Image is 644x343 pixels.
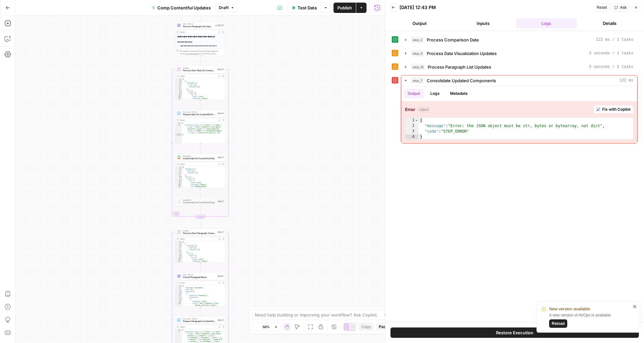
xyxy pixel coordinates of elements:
[175,241,183,243] div: 1
[183,232,216,235] span: Process Each Paragraph Component
[180,326,217,328] div: Output
[594,3,610,12] button: Reset
[183,201,216,204] span: Create Data Viz Contentful Entry
[217,319,224,322] div: Step 15
[427,50,497,57] span: Process Data Visualization Updates
[200,262,201,272] g: Edge from step_17 to step_14
[411,64,425,70] span: step_10
[175,80,183,82] div: 2
[175,88,183,90] div: 6
[401,86,637,143] div: 122 ms
[200,56,201,65] g: Edge from step_10 to step_20
[175,109,225,144] div: Run Code · PythonPrepare Data Viz Contentful EntryStep 18Output{ "contentful_entry":"{\"fields\":...
[596,37,633,43] span: 122 ms / 1 tasks
[175,300,183,302] div: 9
[619,78,633,83] span: 122 ms
[183,67,216,69] span: Iteration
[405,123,419,129] div: 2
[186,53,198,55] span: Copy the output
[181,80,183,82] span: Toggle code folding, rows 2 through 68
[200,144,201,153] g: Edge from step_18 to step_19
[180,75,217,77] div: Output
[411,37,424,43] span: step_2
[180,282,217,284] div: Output
[177,200,181,203] img: sdasd.png
[175,250,183,252] div: 6
[181,285,183,287] span: Toggle code folding, rows 1 through 30
[200,306,201,316] g: Edge from step_14 to step_15
[175,84,183,86] div: 4
[200,100,201,109] g: Edge from step_20 to step_18
[175,249,183,250] div: 5
[175,272,225,306] div: LLM · GPT-4.1Format Paragraph BlockStep 14Output{ "nodeType":"document", "data":{}, "content":[ {...
[405,134,419,140] div: 4
[175,260,183,262] div: 11
[418,106,430,112] span: object
[175,124,182,134] div: 2
[175,180,183,182] div: 8
[401,48,637,59] button: 3 seconds / 1 tasks
[516,18,577,28] button: Logs
[389,18,450,28] button: Output
[175,293,183,294] div: 5
[200,188,201,197] g: Edge from step_19 to step_21
[175,65,225,100] div: LoopIterationProcess Each Data Viz ComponentStep 20Output[ { "metadata":{ "tags":[], "concepts":[...
[496,329,533,336] span: Restore Execution
[589,64,633,70] span: 5 seconds / 2 tasks
[175,256,183,258] div: 9
[175,254,183,256] div: 8
[288,3,321,13] button: Test Data
[183,276,216,279] span: Format Paragraph Block
[196,215,205,218] div: Complete
[183,25,213,28] span: Process Paragraph List Updates
[175,95,183,97] div: 10
[175,174,183,176] div: 5
[217,231,224,234] div: Step 17
[181,296,183,298] span: Toggle code folding, rows 7 through 14
[175,97,183,99] div: 11
[552,321,565,326] span: Reload
[181,178,183,180] span: Toggle code folding, rows 7 through 13
[175,183,183,185] div: 10
[181,291,183,293] span: Toggle code folding, rows 4 through 29
[453,18,514,28] button: Inputs
[200,12,201,21] g: Edge from step_9 to step_10
[183,317,216,320] span: Run Code · Python
[611,3,630,12] button: Ask
[175,258,183,260] div: 10
[183,320,216,323] span: Prepare Paragraphs Contentful Entry
[602,106,630,112] span: Fix with Copilot
[401,35,637,45] button: 122 ms / 1 tasks
[216,4,237,12] button: Draft
[175,291,183,293] div: 4
[180,50,224,55] div: This output is too large & has been abbreviated for review. to view the full content.
[428,64,491,70] span: Process Paragraph List Updates
[404,89,424,98] button: Output
[298,5,317,11] span: Test Data
[217,200,224,203] div: Step 21
[390,327,639,338] button: Restore Execution
[217,112,224,115] div: Step 18
[219,5,229,11] span: Draft
[175,170,183,172] div: 3
[175,243,183,245] div: 2
[175,182,183,183] div: 9
[181,241,183,243] span: Toggle code folding, rows 1 through 95
[177,156,181,159] img: sdasd.png
[175,294,183,296] div: 6
[337,5,352,11] span: Publish
[175,247,183,249] div: 4
[446,89,471,98] button: Metadata
[175,166,183,168] div: 1
[411,77,424,84] span: step_7
[181,245,183,247] span: Toggle code folding, rows 3 through 6
[175,178,183,180] div: 7
[157,5,211,11] span: Comp Contentful Updates
[181,252,183,254] span: Toggle code folding, rows 7 through 56
[401,75,637,86] button: 122 ms
[180,329,182,331] span: Toggle code folding, rows 1 through 3
[579,18,640,28] button: Details
[175,296,183,298] div: 7
[333,3,356,13] button: Publish
[175,287,183,289] div: 2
